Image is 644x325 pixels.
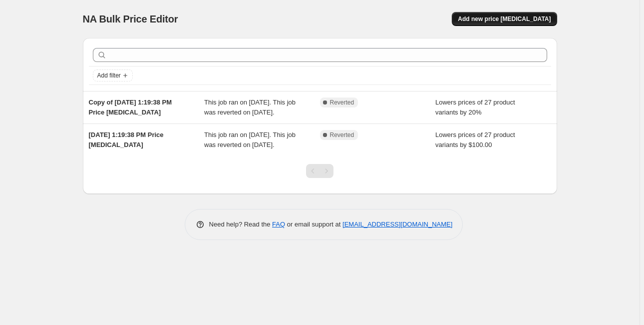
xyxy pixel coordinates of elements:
a: FAQ [272,220,285,228]
span: This job ran on [DATE]. This job was reverted on [DATE]. [204,98,296,116]
span: Reverted [330,131,354,139]
span: [DATE] 1:19:38 PM Price [MEDICAL_DATA] [89,131,164,148]
button: Add new price [MEDICAL_DATA] [452,12,557,26]
span: Reverted [330,98,354,106]
nav: Pagination [306,164,333,178]
span: NA Bulk Price Editor [83,13,178,24]
span: Copy of [DATE] 1:19:38 PM Price [MEDICAL_DATA] [89,98,172,116]
span: Lowers prices of 27 product variants by $100.00 [435,131,515,148]
span: Need help? Read the [209,220,273,228]
span: Add filter [97,71,121,79]
a: [EMAIL_ADDRESS][DOMAIN_NAME] [342,220,452,228]
span: This job ran on [DATE]. This job was reverted on [DATE]. [204,131,296,148]
span: Add new price [MEDICAL_DATA] [458,15,551,23]
span: Lowers prices of 27 product variants by 20% [435,98,515,116]
button: Add filter [93,69,133,81]
span: or email support at [285,220,342,228]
